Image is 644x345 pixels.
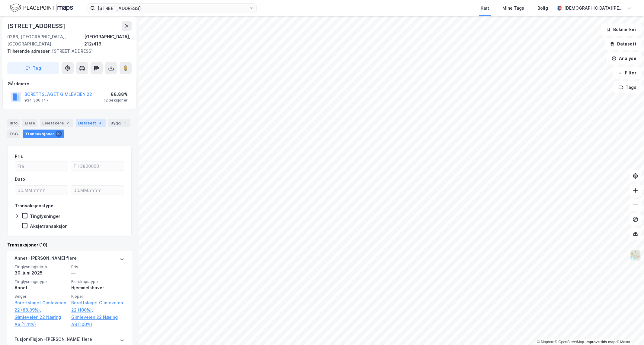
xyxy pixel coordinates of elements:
a: Mapbox [537,340,554,344]
input: Fra [15,162,68,171]
button: Filter [613,67,642,79]
div: Transaksjoner [23,130,64,138]
div: Tinglysninger [30,213,60,219]
div: Annet [14,284,68,291]
span: Selger [14,294,68,299]
a: OpenStreetMap [555,340,584,344]
span: Tinglysningsdato [14,264,68,269]
div: [DEMOGRAPHIC_DATA][PERSON_NAME] [564,5,625,12]
a: Gimleveien 22 Næring AS (11.11%) [14,314,68,328]
iframe: Chat Widget [614,316,644,345]
div: Annet - [PERSON_NAME] flere [14,255,77,264]
div: Kontrollprogram for chat [614,316,644,345]
img: logo.f888ab2527a4732fd821a326f86c7f29.svg [10,3,73,13]
div: 88.88% [104,91,128,98]
div: 0266, [GEOGRAPHIC_DATA], [GEOGRAPHIC_DATA] [7,33,84,48]
div: Pris [15,153,23,160]
div: Leietakere [40,119,73,127]
div: Gårdeiere [8,80,131,87]
button: Tag [7,62,59,74]
div: 2 [65,120,71,126]
input: DD.MM.YYYY [15,186,68,195]
span: Kjøper [71,294,124,299]
div: Kart [481,5,489,12]
div: [STREET_ADDRESS] [7,21,66,31]
div: Bygg [108,119,130,127]
div: Info [7,119,20,127]
div: 3 [97,120,103,126]
input: Søk på adresse, matrikkel, gårdeiere, leietakere eller personer [95,4,249,13]
input: DD.MM.YYYY [71,186,124,195]
div: [STREET_ADDRESS] [7,48,127,55]
img: Z [630,250,641,261]
div: Dato [15,176,25,183]
div: ESG [7,130,20,138]
div: Mine Tags [502,5,524,12]
a: Gimleveien 22 Næring AS (100%) [71,314,124,328]
div: Transaksjonstype [15,202,53,209]
div: 12 Seksjoner [104,98,128,103]
div: Hjemmelshaver [71,284,124,291]
a: Borettslaget Gimleveien 22 (88.89%), [14,299,68,314]
div: Transaksjoner (10) [7,241,132,249]
div: 1 [122,120,128,126]
div: 10 [56,131,62,137]
span: Tinglysningstype [14,279,68,284]
input: Til 3800000 [71,162,124,171]
span: Pris [71,264,124,269]
span: Tilhørende adresser: [7,49,52,54]
a: Borettslaget Gimleveien 22 (100%), [71,299,124,314]
button: Bokmerker [601,24,642,36]
div: — [71,269,124,277]
button: Tags [614,81,642,93]
div: Eiere [22,119,37,127]
div: [GEOGRAPHIC_DATA], 212/416 [84,33,132,48]
button: Analyse [607,52,642,64]
div: 934 306 147 [24,98,49,103]
div: Aksjetransaksjon [30,223,68,229]
span: Eierskapstype [71,279,124,284]
a: Improve this map [586,340,616,344]
div: 30. juni 2025 [14,269,68,277]
div: Bolig [537,5,548,12]
button: Datasett [605,38,642,50]
div: Datasett [76,119,106,127]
